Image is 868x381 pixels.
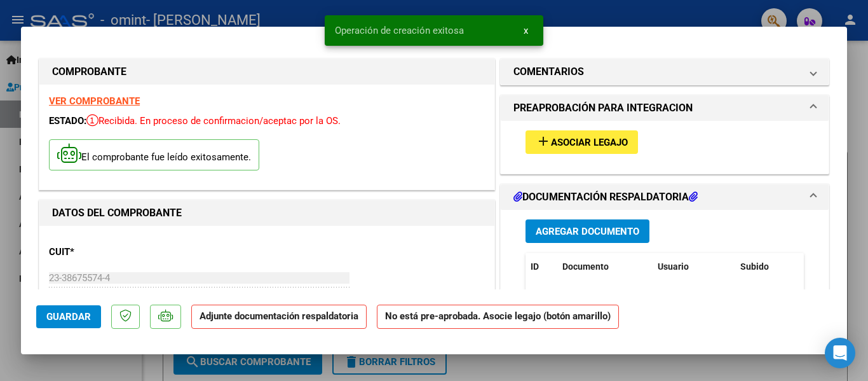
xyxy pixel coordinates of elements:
[653,253,735,281] datatable-header-cell: Usuario
[825,338,855,368] div: Open Intercom Messenger
[501,95,829,121] mat-expansion-panel-header: PREAPROBACIÓN PARA INTEGRACION
[551,137,628,148] span: Asociar Legajo
[52,66,126,78] strong: COMPROBANTE
[562,261,609,272] span: Documento
[49,139,259,170] p: El comprobante fue leído exitosamente.
[531,261,539,272] span: ID
[86,115,341,127] span: Recibida. En proceso de confirmacion/aceptac por la OS.
[735,253,799,281] datatable-header-cell: Subido
[49,245,180,260] p: CUIT
[49,115,86,127] span: ESTADO:
[526,219,649,243] button: Agregar Documento
[536,226,639,237] span: Agregar Documento
[200,310,358,322] strong: Adjunte documentación respaldatoria
[501,184,829,210] mat-expansion-panel-header: DOCUMENTACIÓN RESPALDATORIA
[377,305,619,329] strong: No está pre-aprobada. Asocie legajo (botón amarillo)
[658,261,689,272] span: Usuario
[536,134,551,149] mat-icon: add
[557,253,653,281] datatable-header-cell: Documento
[513,64,584,80] h1: COMENTARIOS
[501,121,829,174] div: PREAPROBACIÓN PARA INTEGRACION
[799,253,862,281] datatable-header-cell: Acción
[335,24,464,37] span: Operación de creación exitosa
[526,253,557,281] datatable-header-cell: ID
[52,207,182,219] strong: DATOS DEL COMPROBANTE
[49,95,140,107] a: VER COMPROBANTE
[46,311,91,322] span: Guardar
[513,19,538,42] button: x
[36,305,101,328] button: Guardar
[524,25,528,36] span: x
[740,261,769,272] span: Subido
[513,190,698,205] h1: DOCUMENTACIÓN RESPALDATORIA
[501,59,829,85] mat-expansion-panel-header: COMENTARIOS
[513,100,693,116] h1: PREAPROBACIÓN PARA INTEGRACION
[526,130,638,154] button: Asociar Legajo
